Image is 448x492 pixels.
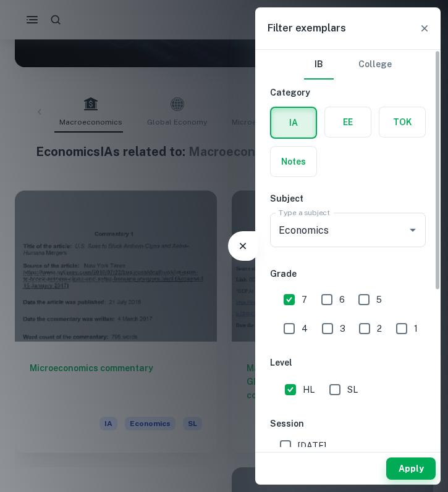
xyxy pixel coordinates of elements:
[358,50,392,80] button: College
[340,322,345,335] span: 3
[404,221,421,239] button: Open
[270,86,426,99] h6: Category
[414,322,418,335] span: 1
[270,267,426,281] h6: Grade
[271,147,316,176] button: Notes
[304,50,334,80] button: IB
[304,50,392,80] div: Filter type choice
[325,107,371,137] button: EE
[270,192,426,205] h6: Subject
[376,293,382,306] span: 5
[377,322,382,335] span: 2
[230,234,255,258] button: Filter
[386,457,436,480] button: Apply
[271,108,316,137] button: IA
[298,439,326,453] span: [DATE]
[302,322,308,335] span: 4
[303,383,315,396] span: HL
[339,293,345,306] span: 6
[268,21,346,36] h6: Filter exemplars
[379,107,425,137] button: TOK
[347,383,358,396] span: SL
[279,207,330,218] label: Type a subject
[270,356,426,369] h6: Level
[302,293,307,306] span: 7
[270,417,426,430] h6: Session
